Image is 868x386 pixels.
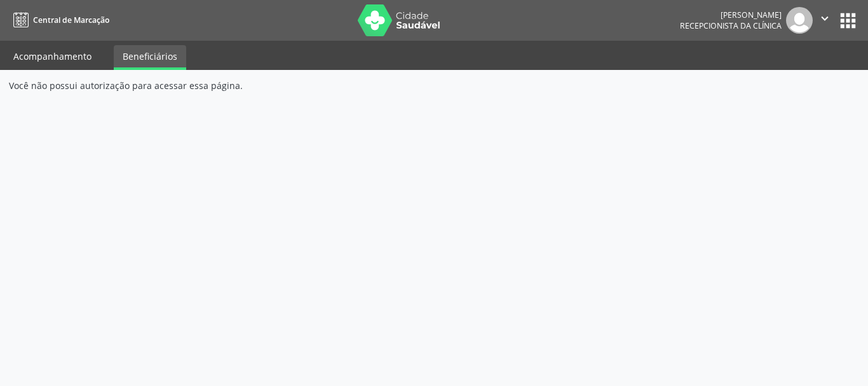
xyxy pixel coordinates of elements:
img: img [786,7,813,34]
a: Central de Marcação [9,10,109,31]
a: Beneficiários [114,45,186,70]
button:  [813,7,837,34]
i:  [818,11,832,25]
span: Recepcionista da clínica [680,20,782,31]
button: apps [837,10,859,32]
a: Acompanhamento [4,45,100,67]
div: Você não possui autorização para acessar essa página. [9,79,859,92]
div: [PERSON_NAME] [680,10,782,20]
span: Central de Marcação [33,15,109,25]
